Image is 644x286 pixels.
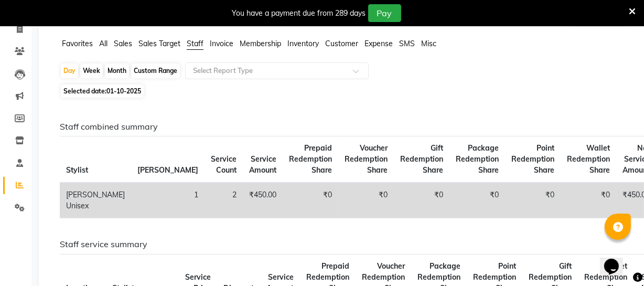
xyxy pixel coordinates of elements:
[345,143,388,175] span: Voucher Redemption Share
[511,143,554,175] span: Point Redemption Share
[106,87,141,95] span: 01-10-2025
[105,63,129,78] div: Month
[131,63,180,78] div: Custom Range
[289,143,332,175] span: Prepaid Redemption Share
[66,165,88,175] span: Stylist
[456,143,499,175] span: Package Redemption Share
[249,154,276,175] span: Service Amount
[99,39,108,48] span: All
[283,183,338,218] td: ₹0
[421,39,436,48] span: Misc
[137,165,198,175] span: [PERSON_NAME]
[240,39,281,48] span: Membership
[567,143,610,175] span: Wallet Redemption Share
[325,39,358,48] span: Customer
[364,39,393,48] span: Expense
[205,183,243,218] td: 2
[138,39,180,48] span: Sales Target
[131,183,205,218] td: 1
[114,39,132,48] span: Sales
[80,63,103,78] div: Week
[232,8,366,19] div: You have a payment due from 289 days
[60,239,621,249] h6: Staff service summary
[600,244,634,276] iframe: chat widget
[394,183,449,218] td: ₹0
[449,183,505,218] td: ₹0
[61,84,144,98] span: Selected date:
[187,39,203,48] span: Staff
[561,183,616,218] td: ₹0
[60,183,131,218] td: [PERSON_NAME] Unisex
[338,183,394,218] td: ₹0
[287,39,319,48] span: Inventory
[62,39,93,48] span: Favorites
[61,63,78,78] div: Day
[400,143,443,175] span: Gift Redemption Share
[210,39,233,48] span: Invoice
[211,154,237,175] span: Service Count
[505,183,561,218] td: ₹0
[368,4,401,22] button: Pay
[399,39,415,48] span: SMS
[60,122,621,132] h6: Staff combined summary
[243,183,283,218] td: ₹450.00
